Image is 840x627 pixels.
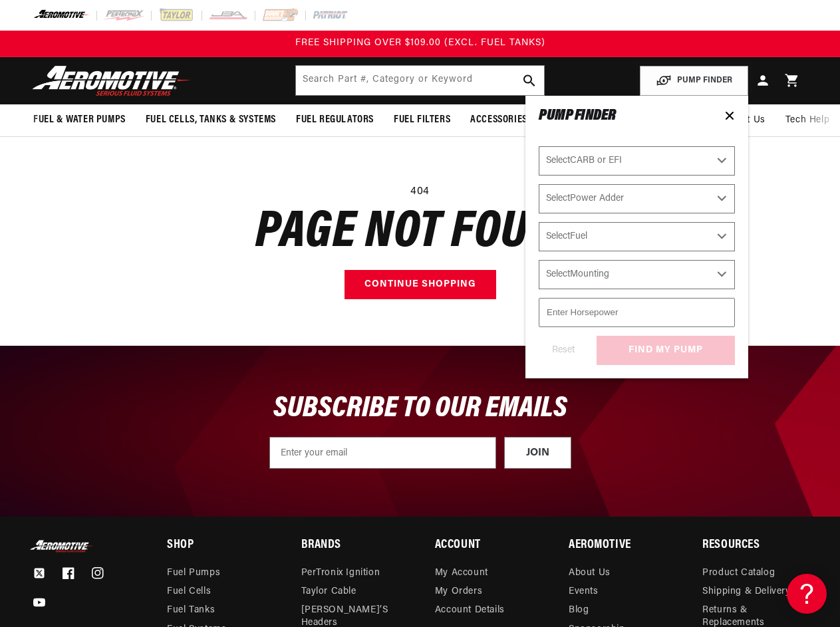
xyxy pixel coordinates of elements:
span: Tech Help [785,113,829,128]
span: SUBSCRIBE TO OUR EMAILS [273,394,567,424]
h1: Page not found [33,211,807,256]
a: Taylor Cable [301,582,356,601]
button: search button [515,66,544,95]
a: PerTronix Ignition [301,567,380,582]
summary: Fuel & Water Pumps [23,104,136,136]
a: About Us [569,567,611,582]
p: 404 [33,184,807,201]
button: JOIN [504,437,571,469]
input: Search by Part Number, Category or Keyword [296,66,543,95]
span: Accessories & Specialty [470,113,585,127]
a: Fuel Pumps [167,567,220,582]
a: My Orders [435,582,482,601]
select: Fuel [539,222,735,251]
span: Fuel Regulators [296,113,374,127]
span: PUMP FINDER [539,108,616,124]
summary: Accessories & Specialty [460,104,595,136]
a: My Account [435,567,488,582]
span: Fuel Cells, Tanks & Systems [146,113,276,127]
input: Enter Horsepower [539,298,735,327]
input: Enter your email [269,437,496,469]
a: Product Catalog [702,567,775,582]
a: Shipping & Delivery [702,582,790,601]
summary: Fuel Filters [384,104,460,136]
summary: Fuel Cells, Tanks & Systems [136,104,286,136]
select: Mounting [539,260,735,289]
select: Power Adder [539,184,735,213]
a: Account Details [435,601,505,620]
a: Blog [569,601,589,620]
a: Events [569,582,599,601]
a: Continue shopping [345,270,496,300]
summary: Tech Help [775,104,839,136]
select: CARB or EFI [539,146,735,176]
span: Fuel & Water Pumps [33,113,126,127]
button: PUMP FINDER [640,66,748,96]
summary: Fuel Regulators [286,104,384,136]
a: Fuel Cells [167,582,211,601]
img: Aeromotive [29,65,195,96]
span: FREE SHIPPING OVER $109.00 (EXCL. FUEL TANKS) [295,38,545,48]
img: Aeromotive [29,540,95,553]
span: Fuel Filters [394,113,450,127]
a: Fuel Tanks [167,601,215,620]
